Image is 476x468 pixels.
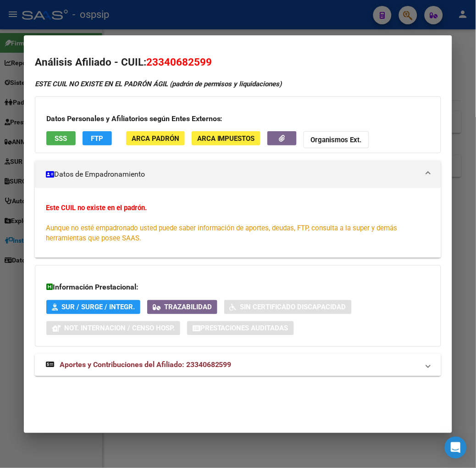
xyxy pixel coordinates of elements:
[35,55,441,70] h2: Análisis Afiliado - CUIL:
[35,188,441,258] div: Datos de Empadronamiento
[35,161,441,188] mat-expansion-panel-header: Datos de Empadronamiento
[46,169,419,180] mat-panel-title: Datos de Empadronamiento
[200,324,288,333] span: Prestaciones Auditadas
[46,282,430,293] h3: Información Prestacional:
[46,300,140,314] button: SUR / SURGE / INTEGR.
[35,354,441,376] mat-expansion-panel-header: Aportes y Contribuciones del Afiliado: 23340682599
[224,300,352,314] button: Sin Certificado Discapacidad
[35,80,282,88] strong: ESTE CUIL NO EXISTE EN EL PADRÓN ÁGIL (padrón de permisos y liquidaciones)
[55,134,67,143] span: SSS
[60,361,232,369] span: Aportes y Contribuciones del Afiliado: 23340682599
[46,321,180,335] button: Not. Internacion / Censo Hosp.
[46,113,430,124] h3: Datos Personales y Afiliatorios según Entes Externos:
[126,131,185,145] button: ARCA Padrón
[240,303,346,312] span: Sin Certificado Discapacidad
[61,303,135,312] span: SUR / SURGE / INTEGR.
[304,131,369,148] button: Organismos Ext.
[132,134,179,143] span: ARCA Padrón
[147,300,217,314] button: Trazabilidad
[164,303,212,312] span: Trazabilidad
[83,131,112,145] button: FTP
[192,131,260,145] button: ARCA Impuestos
[46,224,398,242] span: Aunque no esté empadronado usted puede saber información de aportes, deudas, FTP, consulta a la s...
[187,321,294,335] button: Prestaciones Auditadas
[64,324,175,333] span: Not. Internacion / Censo Hosp.
[445,437,467,459] div: Open Intercom Messenger
[311,136,362,144] strong: Organismos Ext.
[46,131,76,145] button: SSS
[46,204,147,212] strong: Este CUIL no existe en el padrón.
[91,134,103,143] span: FTP
[197,134,255,143] span: ARCA Impuestos
[146,56,212,68] span: 23340682599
